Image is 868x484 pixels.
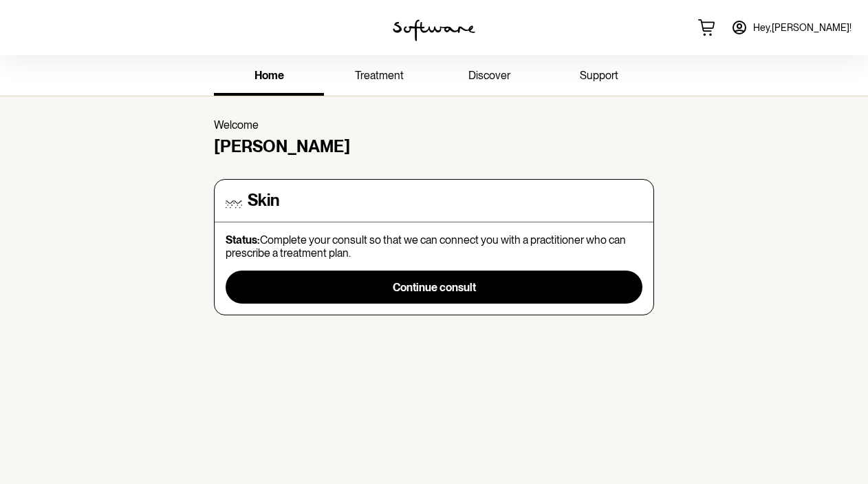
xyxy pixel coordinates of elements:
[324,58,434,96] a: treatment
[226,271,642,304] button: Continue consult
[248,191,279,211] h4: Skin
[226,233,642,260] p: Complete your consult so that we can connect you with a practitioner who can prescribe a treatmen...
[723,11,860,44] a: Hey,[PERSON_NAME]!
[214,118,654,131] p: Welcome
[355,69,404,82] span: treatment
[434,58,544,96] a: discover
[753,22,851,34] span: Hey, [PERSON_NAME] !
[393,281,476,294] span: Continue consult
[254,69,284,82] span: home
[214,58,324,96] a: home
[214,137,654,157] h4: [PERSON_NAME]
[393,19,475,41] img: software logo
[580,69,618,82] span: support
[468,69,510,82] span: discover
[544,58,654,96] a: support
[226,233,260,246] strong: Status:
